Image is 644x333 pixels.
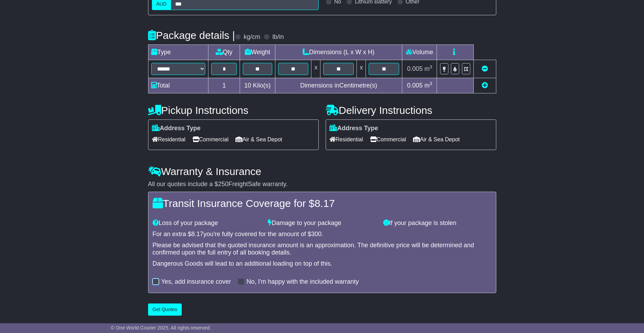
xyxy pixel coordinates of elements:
span: Air & Sea Depot [413,134,460,145]
label: No, I'm happy with the included warranty [247,278,359,286]
div: All our quotes include a $ FreightSafe warranty. [148,181,496,188]
div: Loss of your package [149,219,265,227]
span: 8.17 [191,231,204,238]
span: m [424,82,432,89]
span: Commercial [370,134,406,145]
span: 0.005 [407,82,423,89]
span: Residential [329,134,363,145]
td: x [357,60,366,78]
td: Weight [240,45,275,60]
label: Address Type [152,125,201,132]
div: Damage to your package [264,219,380,227]
span: Residential [152,134,186,145]
span: 300 [311,231,321,238]
td: x [311,60,320,78]
label: Yes, add insurance cover [161,278,231,286]
label: kg/cm [243,33,260,41]
div: Please be advised that the quoted insurance amount is an approximation. The definitive price will... [153,242,492,257]
div: Dangerous Goods will lead to an additional loading on top of this. [153,260,492,268]
a: Add new item [482,82,488,89]
span: 8.17 [315,198,335,209]
td: Total [148,78,208,93]
td: Dimensions (L x W x H) [275,45,402,60]
h4: Delivery Instructions [326,105,496,116]
span: 10 [244,82,251,89]
div: For an extra $ you're fully covered for the amount of $ . [153,231,492,238]
td: Kilo(s) [240,78,275,93]
span: © One World Courier 2025. All rights reserved. [111,325,211,331]
label: Address Type [329,125,378,132]
sup: 3 [430,64,432,69]
td: Type [148,45,208,60]
td: 1 [208,78,240,93]
h4: Warranty & Insurance [148,166,496,177]
h4: Package details | [148,30,235,41]
h4: Transit Insurance Coverage for $ [153,198,492,209]
span: Commercial [192,134,229,145]
h4: Pickup Instructions [148,105,319,116]
label: lb/in [272,33,284,41]
div: If your package is stolen [380,219,495,227]
a: Remove this item [482,65,488,72]
td: Qty [208,45,240,60]
span: Air & Sea Depot [235,134,282,145]
span: 0.005 [407,65,423,72]
td: Dimensions in Centimetre(s) [275,78,402,93]
sup: 3 [430,81,432,86]
button: Get Quotes [148,303,182,316]
span: m [424,65,432,72]
td: Volume [402,45,437,60]
span: 250 [218,181,229,188]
